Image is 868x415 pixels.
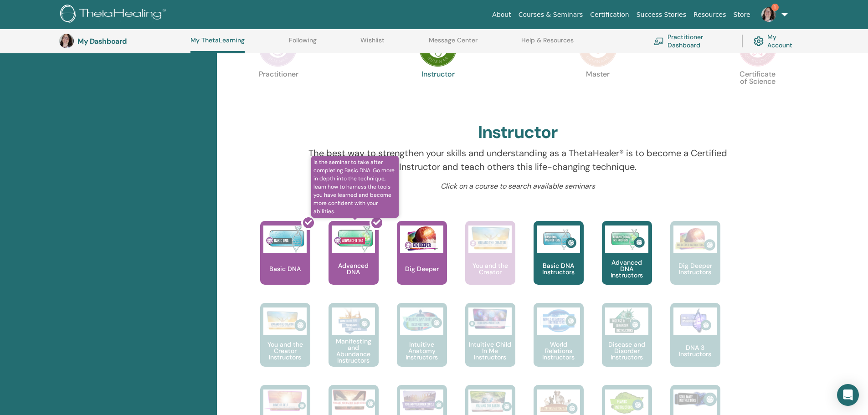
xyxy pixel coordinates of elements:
[260,221,310,303] a: Basic DNA Basic DNA
[488,6,514,23] a: About
[300,181,735,192] p: Click on a course to search available seminars
[673,389,717,409] img: Soul Mate Instructors
[515,6,587,23] a: Courses & Seminars
[730,6,754,23] a: Store
[605,225,648,253] img: Advanced DNA Instructors
[739,71,777,109] p: Certificate of Science
[332,389,375,410] img: You and Your Significant Other Instructors
[259,71,297,109] p: Practitioner
[537,225,580,253] img: Basic DNA Instructors
[401,266,442,272] p: Dig Deeper
[673,225,717,253] img: Dig Deeper Instructors
[633,6,690,23] a: Success Stories
[190,36,245,53] a: My ThetaLearning
[397,221,447,303] a: Dig Deeper Dig Deeper
[534,221,584,303] a: Basic DNA Instructors Basic DNA Instructors
[263,389,307,412] img: Love of Self Instructors
[400,389,443,411] img: You and Your Inner Circle Instructors
[400,225,443,253] img: Dig Deeper
[761,7,776,22] img: default.jpg
[465,341,515,360] p: Intuitive Child In Me Instructors
[429,36,478,51] a: Message Center
[59,34,74,48] img: default.jpg
[332,225,375,253] img: Advanced DNA
[260,303,310,385] a: You and the Creator Instructors You and the Creator Instructors
[670,221,720,303] a: Dig Deeper Instructors Dig Deeper Instructors
[260,341,310,360] p: You and the Creator Instructors
[465,262,515,275] p: You and the Creator
[537,307,580,335] img: World Relations Instructors
[332,307,375,335] img: Manifesting and Abundance Instructors
[397,341,447,360] p: Intuitive Anatomy Instructors
[263,225,307,253] img: Basic DNA
[360,36,385,51] a: Wishlist
[329,221,379,303] a: is the seminar to take after completing Basic DNA. Go more in depth into the technique, learn how...
[397,303,447,385] a: Intuitive Anatomy Instructors Intuitive Anatomy Instructors
[468,389,512,413] img: You and the Earth Instructors
[311,156,399,218] span: is the seminar to take after completing Basic DNA. Go more in depth into the technique, learn how...
[400,307,443,335] img: Intuitive Anatomy Instructors
[329,338,379,364] p: Manifesting and Abundance Instructors
[534,341,584,360] p: World Relations Instructors
[300,146,735,174] p: The best way to strengthen your skills and understanding as a ThetaHealer® is to become a Certifi...
[468,307,512,330] img: Intuitive Child In Me Instructors
[837,384,859,406] div: Open Intercom Messenger
[263,307,307,335] img: You and the Creator Instructors
[602,259,652,278] p: Advanced DNA Instructors
[329,262,379,275] p: Advanced DNA
[534,262,584,275] p: Basic DNA Instructors
[602,221,652,303] a: Advanced DNA Instructors Advanced DNA Instructors
[670,344,720,357] p: DNA 3 Instructors
[465,221,515,303] a: You and the Creator You and the Creator
[771,4,779,11] span: 1
[289,36,317,51] a: Following
[670,303,720,385] a: DNA 3 Instructors DNA 3 Instructors
[329,303,379,385] a: Manifesting and Abundance Instructors Manifesting and Abundance Instructors
[419,71,457,109] p: Instructor
[478,122,558,143] h2: Instructor
[602,303,652,385] a: Disease and Disorder Instructors Disease and Disorder Instructors
[654,37,664,45] img: chalkboard-teacher.svg
[579,71,617,109] p: Master
[602,341,652,360] p: Disease and Disorder Instructors
[77,37,169,46] h3: My Dashboard
[465,303,515,385] a: Intuitive Child In Me Instructors Intuitive Child In Me Instructors
[468,225,512,251] img: You and the Creator
[534,303,584,385] a: World Relations Instructors World Relations Instructors
[586,6,632,23] a: Certification
[670,262,720,275] p: Dig Deeper Instructors
[521,36,574,51] a: Help & Resources
[754,31,800,51] a: My Account
[605,307,648,335] img: Disease and Disorder Instructors
[60,5,169,25] img: logo.png
[754,34,764,48] img: cog.svg
[673,307,717,335] img: DNA 3 Instructors
[690,6,730,23] a: Resources
[654,31,731,51] a: Practitioner Dashboard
